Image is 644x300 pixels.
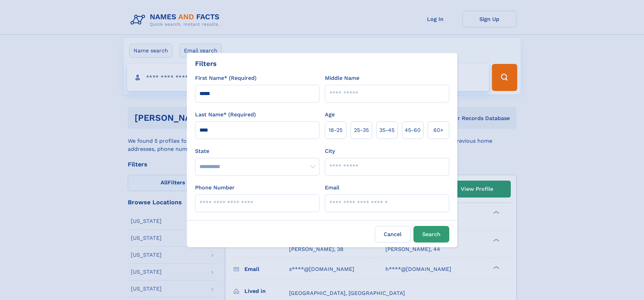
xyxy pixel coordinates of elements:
label: Phone Number [195,184,235,192]
span: 18‑25 [329,126,342,134]
label: Age [325,111,335,119]
label: Last Name* (Required) [195,111,256,119]
button: Search [413,226,449,243]
label: First Name* (Required) [195,74,257,82]
label: Cancel [375,226,411,243]
span: 25‑35 [354,126,369,134]
span: 35‑45 [379,126,395,134]
label: Email [325,184,339,192]
label: State [195,147,319,155]
label: City [325,147,335,155]
label: Middle Name [325,74,359,82]
span: 45‑60 [405,126,421,134]
span: 60+ [433,126,444,134]
div: Filters [195,59,217,69]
